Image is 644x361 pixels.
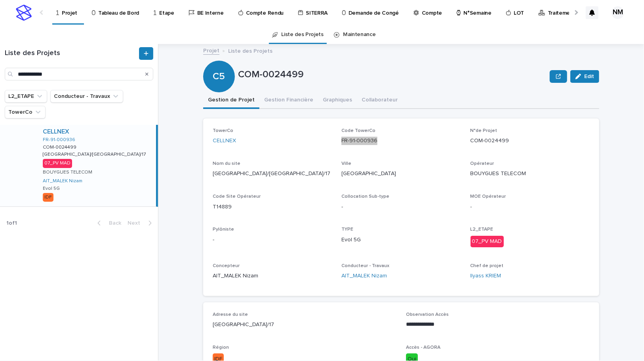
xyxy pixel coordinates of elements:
[213,236,332,244] p: -
[213,345,229,350] span: Région
[612,6,624,19] div: NM
[570,70,599,83] button: Edit
[91,220,124,227] button: Back
[213,321,396,329] p: [GEOGRAPHIC_DATA]/17
[471,194,506,199] span: MOE Opérateur
[43,186,60,191] p: Evol 5G
[357,92,402,109] button: Collaborateur
[471,236,504,247] div: 07_PV MAD
[213,161,240,166] span: Nom du site
[471,161,494,166] span: Opérateur
[228,46,272,55] p: Liste des Projets
[213,227,234,232] span: Pylôniste
[471,227,493,232] span: L2_ETAPE
[5,106,46,118] button: TowerCo
[5,90,47,103] button: L2_ETAPE
[43,193,53,202] div: IDF
[43,170,92,175] p: BOUYGUES TELECOM
[341,194,389,199] span: Collocation Sub-type
[213,170,332,178] p: [GEOGRAPHIC_DATA]/[GEOGRAPHIC_DATA]/17
[341,227,353,232] span: TYPE
[406,345,440,350] span: Accès - AGORA
[43,178,82,184] a: AIT_MALEK Nizam
[341,128,375,133] span: Code TowerCo
[406,312,449,317] span: Observation Accès
[471,264,504,268] span: Chef de projet
[471,137,590,145] p: COM-0024499
[43,137,75,143] a: FR-91-000936
[203,39,235,82] div: C5
[471,170,590,178] p: BOUYGUES TELECOM
[343,25,376,44] a: Maintenance
[213,128,233,133] span: TowerCo
[5,68,153,80] input: Search
[341,161,351,166] span: Ville
[213,137,236,145] a: CELLNEX
[203,92,259,109] button: Gestion de Projet
[341,203,461,211] p: -
[128,220,145,226] span: Next
[124,220,158,227] button: Next
[341,170,461,178] p: [GEOGRAPHIC_DATA]
[43,128,69,136] a: CELLNEX
[341,272,387,280] a: AIT_MALEK Nizam
[213,312,248,317] span: Adresse du site
[213,272,332,280] p: AIT_MALEK Nizam
[471,272,501,280] a: Ilyass KRIEM
[213,264,240,268] span: Concepteur
[584,74,594,79] span: Edit
[341,236,461,244] p: Evol 5G
[213,203,332,211] p: T14889
[471,128,497,133] span: N°de Projet
[5,49,137,58] h1: Liste des Projets
[318,92,357,109] button: Graphiques
[213,194,261,199] span: Code Site Opérateur
[16,5,32,21] img: stacker-logo-s-only.png
[43,150,147,157] p: [GEOGRAPHIC_DATA]/[GEOGRAPHIC_DATA]/17
[203,46,219,55] a: Projet
[341,137,377,145] a: FR-91-000936
[43,143,78,150] p: COM-0024499
[281,25,324,44] a: Liste des Projets
[43,159,72,168] div: 07_PV MAD
[341,264,389,268] span: Conducteur - Travaux
[471,203,590,211] p: -
[104,220,121,226] span: Back
[238,69,547,80] p: COM-0024499
[259,92,318,109] button: Gestion Financière
[50,90,123,103] button: Conducteur - Travaux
